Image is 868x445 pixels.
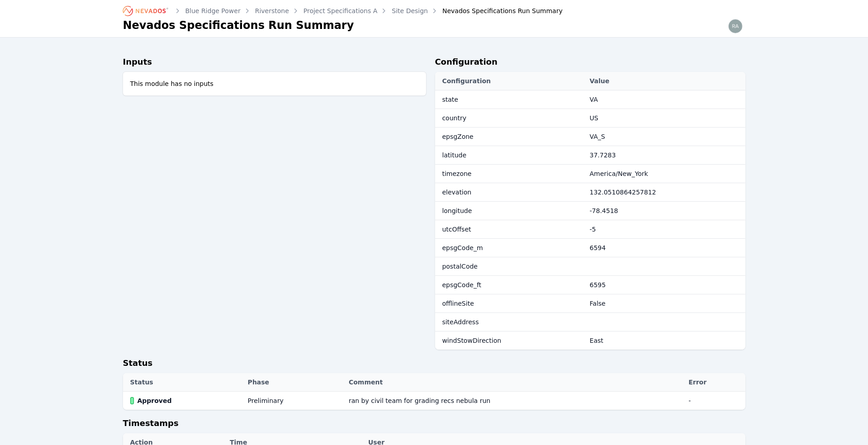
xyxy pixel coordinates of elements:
td: VA_S [585,128,745,146]
div: Preliminary [248,396,284,405]
th: Phase [243,373,344,392]
nav: Breadcrumb [123,4,563,18]
td: 6595 [585,276,745,294]
span: postalCode [442,263,478,270]
th: Status [123,373,243,392]
span: country [442,114,467,122]
td: VA [585,90,745,109]
span: windStowDirection [442,337,502,344]
td: ran by civil team for grading recs nebula run [344,392,684,410]
span: Approved [138,396,172,405]
td: 6594 [585,239,745,257]
a: Project Specifications A [304,6,378,15]
td: America/New_York [585,165,745,183]
th: Comment [344,373,684,392]
span: siteAddress [442,318,479,326]
span: latitude [442,151,467,159]
a: Riverstone [255,6,289,15]
h2: Status [123,357,745,373]
span: state [442,96,458,103]
a: Blue Ridge Power [185,6,241,15]
span: timezone [442,170,472,177]
div: Nevados Specifications Run Summary [430,6,563,15]
span: elevation [442,189,472,196]
h1: Nevados Specifications Run Summary [123,18,354,33]
span: epsgZone [442,133,474,140]
th: Configuration [435,72,585,90]
img: raymond.aber@nevados.solar [728,19,743,33]
td: 37.7283 [585,146,745,165]
span: epsgCode_ft [442,281,482,289]
h2: Configuration [435,56,745,72]
span: offlineSite [442,300,474,307]
span: epsgCode_m [442,244,483,251]
td: -5 [585,220,745,239]
span: utcOffset [442,226,471,233]
a: Site Design [392,6,428,15]
td: -78.4518 [585,202,745,220]
h2: Timestamps [123,417,745,433]
th: Error [684,373,745,392]
h2: Inputs [123,56,426,72]
th: Value [585,72,745,90]
td: - [684,392,745,410]
span: longitude [442,207,472,214]
div: This module has no inputs [123,72,426,95]
td: 132.0510864257812 [585,183,745,202]
td: US [585,109,745,128]
td: False [585,294,745,313]
td: East [585,331,745,350]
